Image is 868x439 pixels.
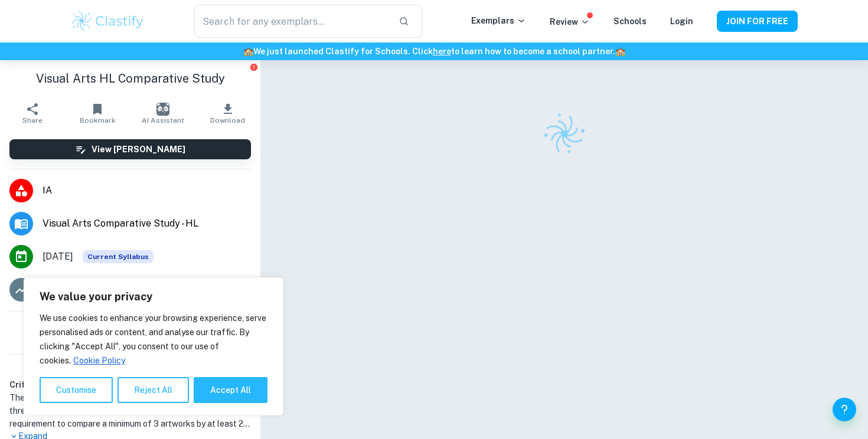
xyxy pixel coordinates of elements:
[243,47,253,56] span: 🏫
[40,290,267,304] p: We value your privacy
[194,377,267,403] button: Accept All
[65,97,130,130] button: Bookmark
[70,9,145,33] img: Clastify logo
[9,391,251,430] h1: The student has effectively compared three oil paintings by three different [DEMOGRAPHIC_DATA] ar...
[9,378,251,391] h6: Criterion A [ 6 / 6 ]:
[670,17,693,26] a: Login
[614,17,647,26] a: Schools
[717,11,798,32] button: JOIN FOR FREE
[80,116,116,125] span: Bookmark
[40,311,267,368] p: We use cookies to enhance your browsing experience, serve personalised ads or content, and analys...
[43,250,73,264] span: [DATE]
[130,97,195,130] button: AI Assistant
[142,116,184,125] span: AI Assistant
[9,70,251,87] h1: Visual Arts HL Comparative Study
[5,359,256,374] h6: Examiner's summary
[833,398,856,421] button: Help and Feedback
[40,377,113,403] button: Customise
[195,97,260,130] button: Download
[194,5,389,38] input: Search for any exemplars...
[43,217,251,231] span: Visual Arts Comparative Study - HL
[536,105,593,162] img: Clastify logo
[118,377,189,403] button: Reject All
[615,47,625,56] span: 🏫
[210,116,245,125] span: Download
[83,250,154,263] span: Current Syllabus
[22,116,43,125] span: Share
[550,15,590,28] p: Review
[249,63,258,71] button: Report issue
[92,143,185,156] h6: View [PERSON_NAME]
[83,250,154,263] div: This exemplar is based on the current syllabus. Feel free to refer to it for inspiration/ideas wh...
[43,184,251,198] span: IA
[73,355,126,366] a: Cookie Policy
[433,47,451,56] a: here
[9,139,251,159] button: View [PERSON_NAME]
[24,277,283,415] div: We value your privacy
[471,14,526,27] p: Exemplars
[156,103,169,116] img: AI Assistant
[2,45,866,58] h6: We just launched Clastify for Schools. Click to learn how to become a school partner.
